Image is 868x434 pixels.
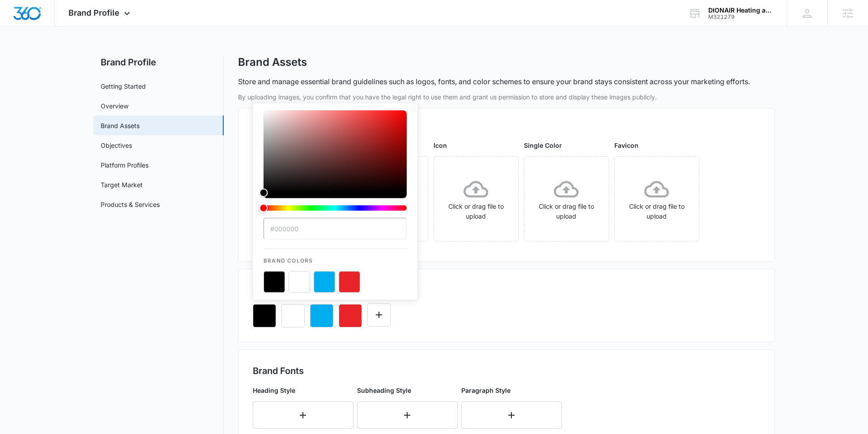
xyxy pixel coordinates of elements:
p: Store and manage essential brand guidelines such as logos, fonts, and color schemes to ensure you... [238,76,750,87]
div: Click or drag file to upload [615,177,699,221]
h2: Logos [253,123,760,136]
p: Single Color [524,141,609,150]
p: Heading Style [253,386,353,395]
span: Click or drag file to upload [524,157,608,241]
button: Remove [281,304,305,327]
p: By uploading images, you confirm that you have the legal right to use them and grant us permissio... [238,92,775,102]
div: color-picker [264,110,407,218]
span: Click or drag file to upload [615,157,699,241]
div: account name [708,7,774,14]
h2: Brand Fonts [253,364,760,378]
span: Brand Profile [68,8,119,17]
p: Icon [434,141,519,150]
button: Remove [253,304,276,327]
p: Favicon [614,141,699,150]
button: Remove [339,304,362,327]
div: color-picker-container [264,110,407,292]
input: color-picker-input [264,218,407,239]
a: Overview [101,101,128,111]
div: Click or drag file to upload [524,177,608,221]
a: Getting Started [101,82,146,91]
div: Click or drag file to upload [434,177,518,221]
p: Subheading Style [357,386,458,395]
h1: Brand Assets [238,56,307,69]
div: Color [264,110,407,193]
span: Click or drag file to upload [434,157,518,241]
a: Products & Services [101,200,160,209]
a: Brand Assets [101,121,140,130]
div: Hue [264,205,407,211]
a: Target Market [101,180,143,189]
h2: Brand Profile [94,56,224,69]
p: Paragraph Style [461,386,562,395]
button: Edit Color [367,303,391,327]
button: Remove [310,304,333,327]
a: Objectives [101,141,132,150]
div: account id [708,14,774,20]
p: Brand Colors [264,249,407,265]
a: Platform Profiles [101,160,149,170]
